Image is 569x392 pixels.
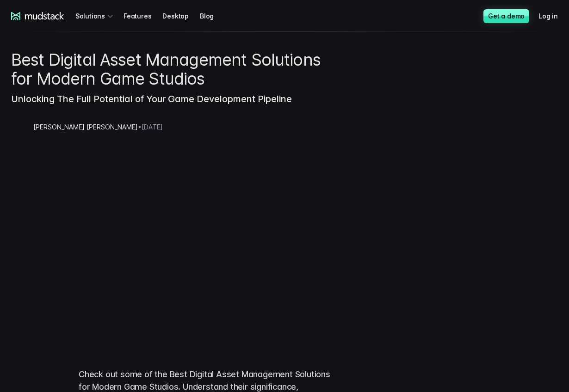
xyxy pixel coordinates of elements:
[75,7,116,24] div: Solutions
[162,7,200,24] a: Desktop
[33,123,138,131] span: [PERSON_NAME] [PERSON_NAME]
[11,89,333,105] h3: Unlocking The Full Potential of Your Game Development Pipeline
[11,12,64,20] a: mudstack logo
[11,50,333,89] h1: Best Digital Asset Management Solutions for Modern Game Studios
[538,7,569,24] a: Log in
[124,7,162,24] a: Features
[138,123,163,131] span: • [DATE]
[200,7,225,24] a: Blog
[483,9,529,23] a: Get a demo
